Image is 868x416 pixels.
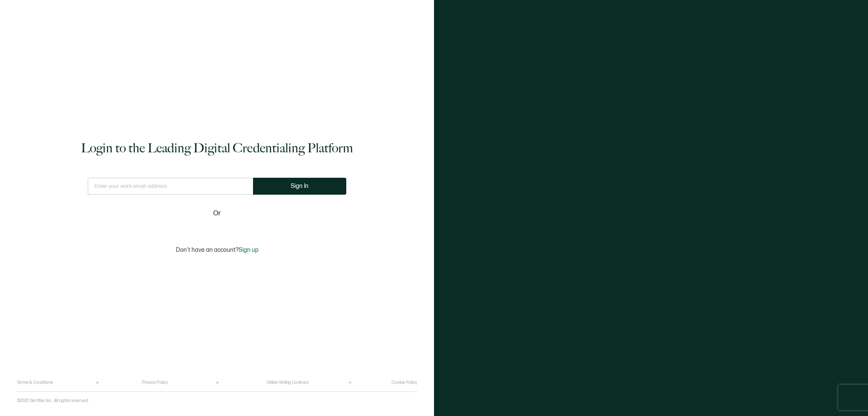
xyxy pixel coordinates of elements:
button: Sign In [253,178,346,195]
a: Privacy Policy [142,380,168,385]
span: Or [213,208,221,219]
input: Enter your work email address [88,178,253,195]
a: Online Selling Contract [267,380,309,385]
a: Cookie Policy [392,380,417,385]
p: ©2025 Sertifier Inc.. All rights reserved. [17,398,89,403]
span: Sign up [239,246,259,253]
a: Terms & Conditions [17,380,53,385]
p: Don't have an account? [176,246,259,253]
span: Sign In [291,183,309,189]
h1: Login to the Leading Digital Credentialing Platform [81,140,353,157]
